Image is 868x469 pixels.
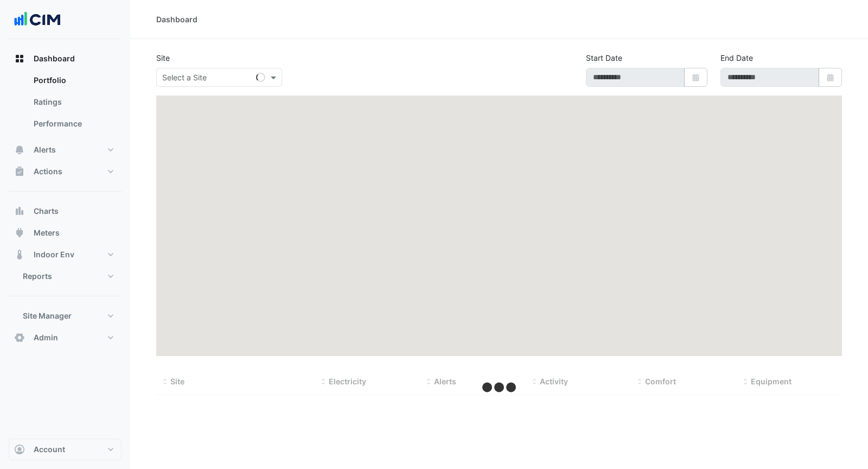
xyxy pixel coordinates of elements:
[14,249,25,260] app-icon: Indoor Env
[9,305,122,327] button: Site Manager
[156,14,197,25] div: Dashboard
[9,200,122,222] button: Charts
[34,227,60,238] span: Meters
[14,53,25,64] app-icon: Dashboard
[34,53,75,64] span: Dashboard
[34,332,58,343] span: Admin
[25,91,122,113] a: Ratings
[25,113,122,135] a: Performance
[645,377,676,386] span: Comfort
[34,166,62,177] span: Actions
[9,139,122,161] button: Alerts
[9,161,122,182] button: Actions
[34,444,65,455] span: Account
[14,332,25,343] app-icon: Admin
[9,265,122,287] button: Reports
[23,310,72,321] span: Site Manager
[34,144,56,155] span: Alerts
[9,327,122,348] button: Admin
[14,206,25,217] app-icon: Charts
[25,69,122,91] a: Portfolio
[34,206,59,217] span: Charts
[9,69,122,139] div: Dashboard
[9,48,122,69] button: Dashboard
[434,377,456,386] span: Alerts
[751,377,792,386] span: Equipment
[586,52,622,64] label: Start Date
[23,271,52,282] span: Reports
[170,377,184,386] span: Site
[156,52,170,64] label: Site
[14,227,25,238] app-icon: Meters
[9,244,122,265] button: Indoor Env
[540,377,568,386] span: Activity
[329,377,366,386] span: Electricity
[720,52,753,64] label: End Date
[13,9,62,30] img: Company Logo
[34,249,74,260] span: Indoor Env
[9,222,122,244] button: Meters
[9,439,122,460] button: Account
[14,166,25,177] app-icon: Actions
[14,144,25,155] app-icon: Alerts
